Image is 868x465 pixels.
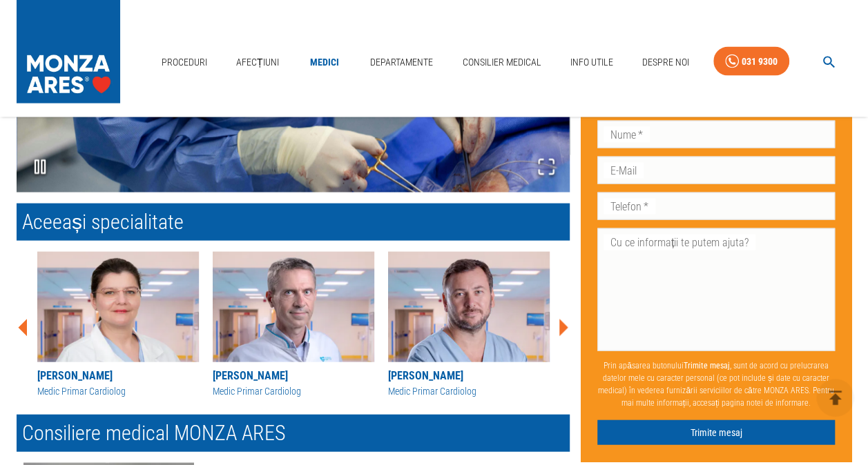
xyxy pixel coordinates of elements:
[597,419,835,445] button: Trimite mesaj
[684,360,730,370] b: Trimite mesaj
[597,353,835,414] p: Prin apăsarea butonului , sunt de acord cu prelucrarea datelor mele cu caracter personal (ce pot ...
[37,252,199,399] a: [PERSON_NAME]Medic Primar Cardiolog
[37,368,199,384] div: [PERSON_NAME]
[365,48,438,77] a: Departamente
[231,48,284,77] a: Afecțiuni
[388,384,550,399] div: Medic Primar Cardiolog
[37,384,199,399] div: Medic Primar Cardiolog
[17,204,570,241] h2: Aceeași specialitate
[302,48,347,77] a: Medici
[816,379,854,417] button: delete
[523,144,570,192] button: Open Fullscreen
[17,144,64,192] button: Play or Pause Slideshow
[637,48,695,77] a: Despre Noi
[213,252,374,362] img: Dr. Călin Siliște
[457,48,547,77] a: Consilier Medical
[213,252,374,399] a: [PERSON_NAME]Medic Primar Cardiolog
[388,368,550,384] div: [PERSON_NAME]
[388,252,550,362] img: Dr. Dimitrios Lysitsas
[17,415,570,452] h2: Consiliere medical MONZA ARES
[713,47,789,77] a: 031 9300
[156,48,213,77] a: Proceduri
[213,384,374,399] div: Medic Primar Cardiolog
[742,53,778,70] div: 031 9300
[213,368,374,384] div: [PERSON_NAME]
[565,48,619,77] a: Info Utile
[388,252,550,399] a: [PERSON_NAME]Medic Primar Cardiolog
